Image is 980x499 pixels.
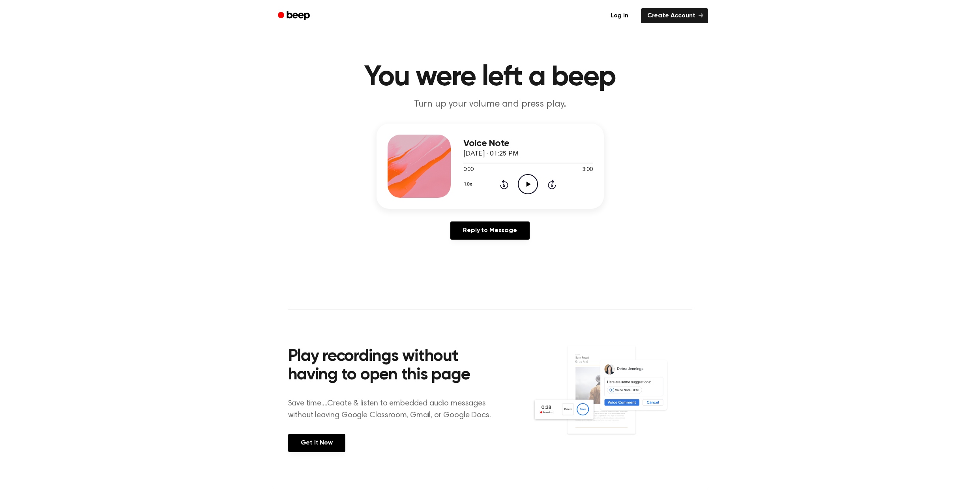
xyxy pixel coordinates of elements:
[532,345,692,451] img: Voice Comments on Docs and Recording Widget
[450,221,529,240] a: Reply to Message
[339,98,642,111] p: Turn up your volume and press play.
[463,166,474,174] span: 0:00
[288,398,501,421] p: Save time....Create & listen to embedded audio messages without leaving Google Classroom, Gmail, ...
[463,150,519,158] span: [DATE] · 01:28 PM
[463,178,475,191] button: 1.0x
[463,138,593,149] h3: Voice Note
[288,347,501,385] h2: Play recordings without having to open this page
[288,434,345,452] a: Get It Now
[641,8,708,23] a: Create Account
[582,166,592,174] span: 3:00
[272,8,317,24] a: Beep
[288,63,692,92] h1: You were left a beep
[603,7,636,25] a: Log in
